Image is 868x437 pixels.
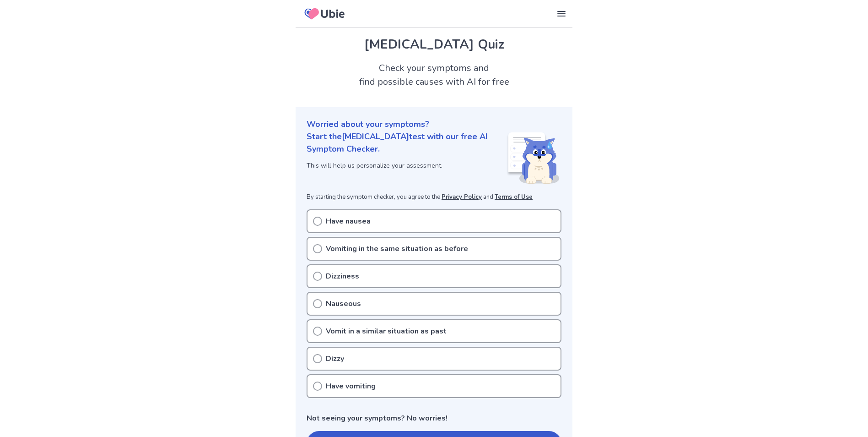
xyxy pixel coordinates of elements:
h1: [MEDICAL_DATA] Quiz [307,35,561,54]
img: Shiba [507,132,560,184]
p: Dizzy [326,353,344,364]
p: Start the [MEDICAL_DATA] test with our free AI Symptom Checker. [307,131,507,155]
p: Dizziness [326,271,359,282]
p: Vomiting in the same situation as before [326,243,468,254]
a: Privacy Policy [442,193,482,201]
p: Worried about your symptoms? [307,118,561,131]
a: Terms of Use [495,193,533,201]
p: This will help us personalize your assessment. [307,161,507,170]
p: Have vomiting [326,381,376,392]
p: Nauseous [326,298,361,309]
p: Vomit in a similar situation as past [326,326,447,337]
p: Have nausea [326,216,371,227]
p: By starting the symptom checker, you agree to the and [307,193,561,202]
p: Not seeing your symptoms? No worries! [307,413,561,424]
h2: Check your symptoms and find possible causes with AI for free [296,61,572,89]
